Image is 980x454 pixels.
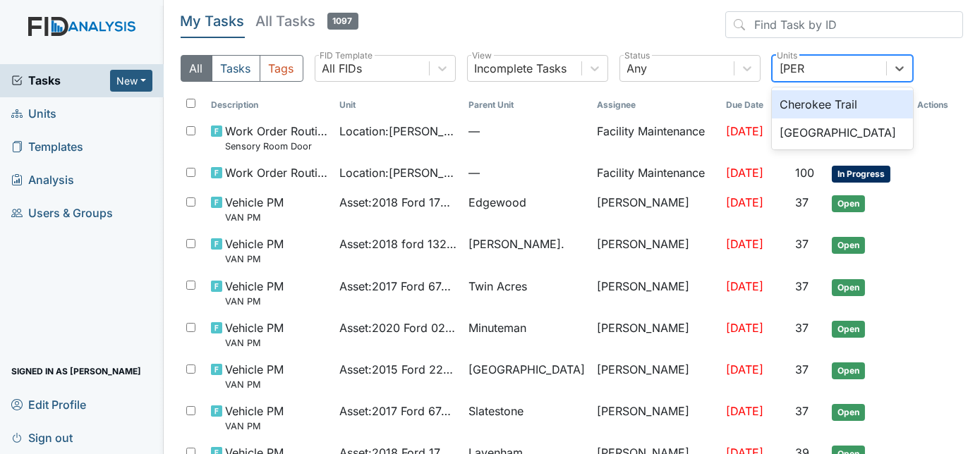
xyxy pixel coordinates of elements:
[110,70,152,92] button: New
[795,362,809,376] span: 37
[225,194,284,224] span: Vehicle PM VAN PM
[591,355,720,397] td: [PERSON_NAME]
[591,397,720,438] td: [PERSON_NAME]
[181,11,245,31] h5: My Tasks
[795,237,809,251] span: 37
[726,321,763,335] span: [DATE]
[468,278,527,295] span: Twin Acres
[726,124,763,138] span: [DATE]
[726,195,763,209] span: [DATE]
[832,321,865,338] span: Open
[225,361,284,391] span: Vehicle PM VAN PM
[832,404,865,421] span: Open
[327,13,358,30] span: 1097
[11,169,74,191] span: Analysis
[726,166,763,180] span: [DATE]
[225,336,284,350] small: VAN PM
[11,202,113,224] span: Users & Groups
[591,188,720,230] td: [PERSON_NAME]
[591,117,720,159] td: Facility Maintenance
[726,404,763,418] span: [DATE]
[591,314,720,355] td: [PERSON_NAME]
[11,136,83,158] span: Templates
[795,321,809,335] span: 37
[832,362,865,379] span: Open
[795,195,809,209] span: 37
[772,118,913,147] div: [GEOGRAPHIC_DATA]
[11,72,110,89] a: Tasks
[795,404,809,418] span: 37
[726,279,763,293] span: [DATE]
[334,93,462,117] th: Toggle SortBy
[181,55,303,82] div: Type filter
[11,103,56,125] span: Units
[339,319,456,336] span: Asset : 2020 Ford 02107
[225,211,284,224] small: VAN PM
[772,90,913,118] div: Cherokee Trail
[591,159,720,188] td: Facility Maintenance
[463,93,591,117] th: Toggle SortBy
[832,237,865,254] span: Open
[912,93,963,117] th: Actions
[832,195,865,212] span: Open
[468,319,526,336] span: Minuteman
[225,278,284,308] span: Vehicle PM VAN PM
[11,360,141,382] span: Signed in as [PERSON_NAME]
[339,361,456,378] span: Asset : 2015 Ford 22364
[225,123,328,153] span: Work Order Routine Sensory Room Door
[720,93,790,117] th: Toggle SortBy
[256,11,358,31] h5: All Tasks
[468,235,564,252] span: [PERSON_NAME].
[225,378,284,391] small: VAN PM
[795,279,809,293] span: 37
[11,427,73,448] span: Sign out
[591,272,720,314] td: [PERSON_NAME]
[832,166,890,183] span: In Progress
[726,362,763,376] span: [DATE]
[339,235,456,252] span: Asset : 2018 ford 13242
[339,123,456,140] span: Location : [PERSON_NAME]
[475,60,567,77] div: Incomplete Tasks
[339,194,456,211] span: Asset : 2018 Ford 17643
[468,361,585,378] span: [GEOGRAPHIC_DATA]
[11,393,86,415] span: Edit Profile
[260,55,303,82] button: Tags
[339,278,456,295] span: Asset : 2017 Ford 67435
[795,166,814,180] span: 100
[212,55,260,82] button: Tasks
[832,279,865,296] span: Open
[468,164,586,181] span: —
[225,403,284,433] span: Vehicle PM VAN PM
[225,295,284,308] small: VAN PM
[468,123,586,140] span: —
[225,235,284,266] span: Vehicle PM VAN PM
[726,237,763,251] span: [DATE]
[725,11,963,38] input: Find Task by ID
[181,55,212,82] button: All
[339,403,456,419] span: Asset : 2017 Ford 67436
[339,164,456,181] span: Location : [PERSON_NAME]
[205,93,334,117] th: Toggle SortBy
[591,230,720,271] td: [PERSON_NAME]
[468,194,526,211] span: Edgewood
[627,60,648,77] div: Any
[225,319,284,350] span: Vehicle PM VAN PM
[591,93,720,117] th: Assignee
[225,419,284,433] small: VAN PM
[468,403,524,419] span: Slatestone
[322,60,363,77] div: All FIDs
[225,252,284,266] small: VAN PM
[225,164,328,181] span: Work Order Routine
[186,99,195,108] input: Toggle All Rows Selected
[225,140,328,153] small: Sensory Room Door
